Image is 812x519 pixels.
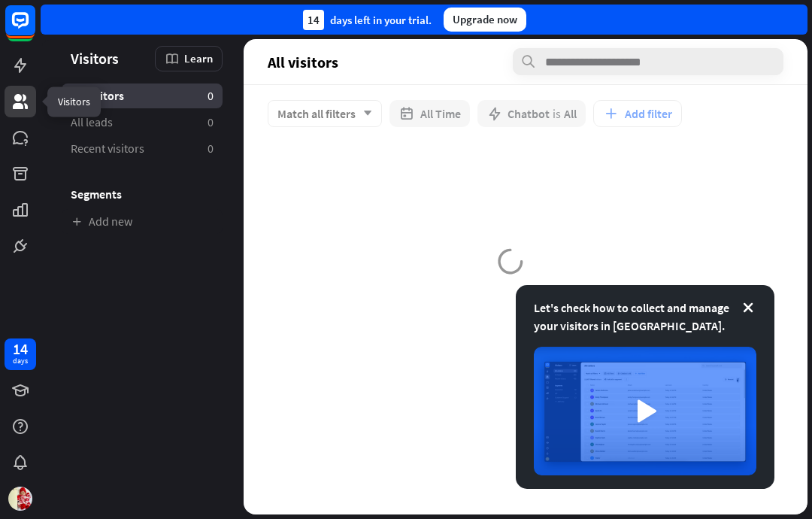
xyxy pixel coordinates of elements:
[71,141,144,156] span: Recent visitors
[208,114,214,130] aside: 0
[62,136,223,161] a: Recent visitors 0
[208,141,214,156] aside: 0
[71,114,113,130] span: All leads
[13,356,28,366] div: days
[444,8,526,32] div: Upgrade now
[534,299,756,335] div: Let's check how to collect and manage your visitors in [GEOGRAPHIC_DATA].
[71,88,124,104] span: All visitors
[71,50,119,67] span: Visitors
[5,338,36,370] a: 14 days
[534,347,756,475] img: image
[268,53,338,71] span: All visitors
[208,88,214,104] aside: 0
[184,51,213,65] span: Learn
[303,10,432,30] div: days left in your trial.
[13,342,28,356] div: 14
[62,187,223,202] h3: Segments
[303,10,324,30] div: 14
[62,209,223,234] a: Add new
[62,110,223,135] a: All leads 0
